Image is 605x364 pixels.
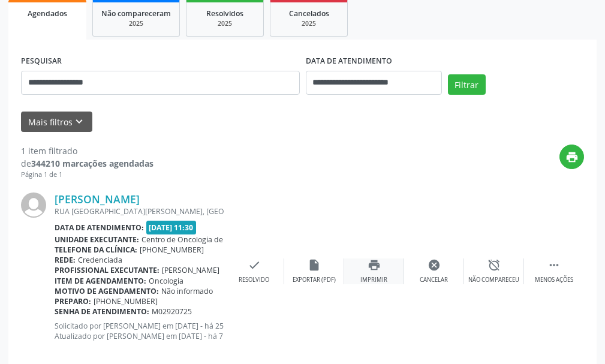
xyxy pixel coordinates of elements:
button: print [559,145,584,169]
b: Preparo: [55,296,91,306]
div: 2025 [279,19,339,28]
span: Não informado [161,286,213,296]
span: Cancelados [289,8,329,19]
p: Solicitado por [PERSON_NAME] em [DATE] - há 25 dias Atualizado por [PERSON_NAME] em [DATE] - há 7... [55,321,224,341]
strong: 344210 marcações agendadas [31,158,153,169]
i: alarm_off [487,258,501,272]
b: Item de agendamento: [55,276,146,286]
div: Cancelar [420,276,448,284]
a: [PERSON_NAME] [55,192,140,206]
i: check [248,258,261,272]
div: Menos ações [535,276,573,284]
span: [PHONE_NUMBER] [140,245,204,255]
b: Senha de atendimento: [55,306,149,317]
div: Não compareceu [468,276,519,284]
span: [DATE] 11:30 [146,221,197,234]
b: Telefone da clínica: [55,245,137,255]
div: RUA [GEOGRAPHIC_DATA][PERSON_NAME], [GEOGRAPHIC_DATA], GARANHUNS - PE [55,206,224,216]
label: DATA DE ATENDIMENTO [306,52,392,71]
i: keyboard_arrow_down [73,115,86,128]
i: cancel [428,258,441,272]
b: Profissional executante: [55,265,159,275]
div: Imprimir [360,276,387,284]
i:  [547,258,561,272]
i: print [565,151,579,164]
span: Oncologia [149,276,183,286]
b: Rede: [55,255,76,265]
span: Credenciada [78,255,122,265]
button: Filtrar [448,74,486,95]
div: Exportar (PDF) [293,276,336,284]
img: img [21,192,46,218]
span: Resolvidos [206,8,243,19]
i: print [368,258,381,272]
div: de [21,157,153,170]
div: 1 item filtrado [21,145,153,157]
span: [PERSON_NAME] [162,265,219,275]
span: M02920725 [152,306,192,317]
span: Não compareceram [101,8,171,19]
div: Resolvido [239,276,269,284]
label: PESQUISAR [21,52,62,71]
span: Centro de Oncologia de Caruaru Ltda [142,234,270,245]
button: Mais filtroskeyboard_arrow_down [21,112,92,133]
div: 2025 [101,19,171,28]
b: Data de atendimento: [55,222,144,233]
span: [PHONE_NUMBER] [94,296,158,306]
i: insert_drive_file [308,258,321,272]
div: 2025 [195,19,255,28]
b: Motivo de agendamento: [55,286,159,296]
b: Unidade executante: [55,234,139,245]
span: Agendados [28,8,67,19]
div: Página 1 de 1 [21,170,153,180]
